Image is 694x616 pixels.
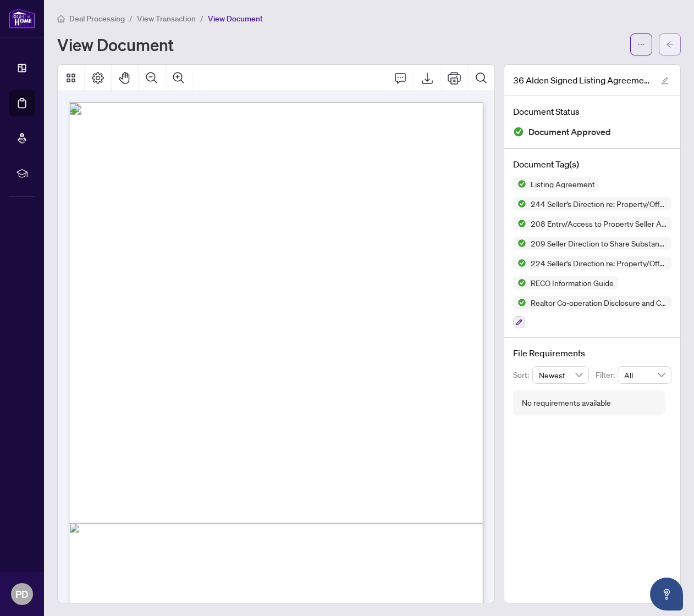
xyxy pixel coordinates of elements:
[513,276,526,289] img: Status Icon
[200,12,203,25] li: /
[513,158,671,171] h4: Document Tag(s)
[513,126,524,137] img: Document Status
[9,8,35,29] img: logo
[513,105,671,118] h4: Document Status
[522,397,611,409] div: No requirements available
[513,369,532,381] p: Sort:
[526,299,671,306] span: Realtor Co-operation Disclosure and Consent
[513,346,671,360] h4: File Requirements
[661,77,669,85] span: edit
[637,41,645,48] span: ellipsis
[513,256,526,270] img: Status Icon
[513,177,526,191] img: Status Icon
[129,12,133,25] li: /
[666,41,674,48] span: arrow-left
[513,197,526,210] img: Status Icon
[526,259,671,267] span: 224 Seller's Direction re: Property/Offers - Important Information for Seller Acknowledgement
[539,367,583,383] span: Newest
[650,578,683,611] button: Open asap
[513,237,526,250] img: Status Icon
[526,279,618,287] span: RECO Information Guide
[513,217,526,230] img: Status Icon
[526,239,671,247] span: 209 Seller Direction to Share Substance of Offers
[596,369,618,381] p: Filter:
[624,367,665,383] span: All
[528,125,611,139] span: Document Approved
[69,14,125,24] span: Deal Processing
[208,14,263,24] span: View Document
[526,220,671,227] span: 208 Entry/Access to Property Seller Acknowledgement
[513,296,526,309] img: Status Icon
[513,74,651,87] span: 36 Alden Signed Listing Agreement.pdf
[137,14,196,24] span: View Transaction
[57,36,174,53] h1: View Document
[526,180,599,188] span: Listing Agreement
[57,15,65,23] span: home
[15,586,29,602] span: PD
[526,200,671,208] span: 244 Seller’s Direction re: Property/Offers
